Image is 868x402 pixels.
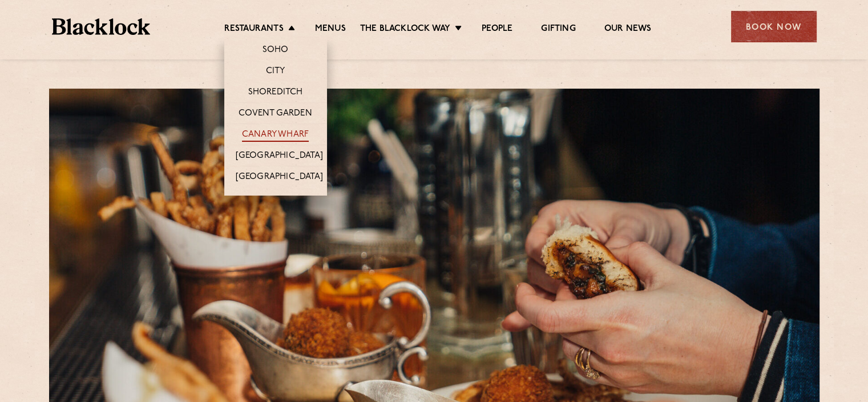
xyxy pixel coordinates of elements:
a: The Blacklock Way [360,23,450,36]
a: Soho [263,45,289,57]
a: Covent Garden [239,108,312,121]
a: Shoreditch [248,87,303,99]
a: People [482,23,512,36]
div: Book Now [731,11,817,42]
a: Restaurants [224,23,284,36]
a: [GEOGRAPHIC_DATA] [236,172,323,184]
a: Gifting [541,23,575,36]
a: Canary Wharf [242,129,309,142]
a: City [266,66,285,78]
a: Menus [315,23,346,36]
img: BL_Textured_Logo-footer-cropped.svg [52,18,151,35]
a: [GEOGRAPHIC_DATA] [236,150,323,163]
a: Our News [604,23,652,36]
